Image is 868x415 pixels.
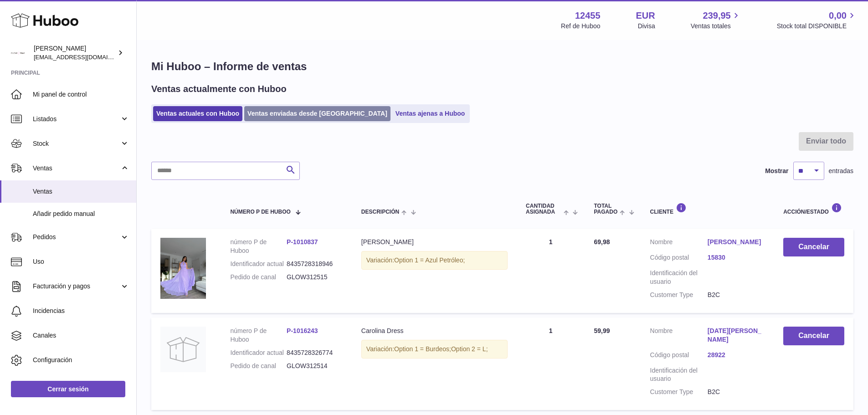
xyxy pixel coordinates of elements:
[691,22,741,31] span: Ventas totales
[11,46,25,60] img: internalAdmin-12455@internal.huboo.com
[151,59,853,74] h1: Mi Huboo – Informe de ventas
[638,22,655,31] div: Divisa
[230,209,290,215] span: número P de Huboo
[361,238,508,246] div: [PERSON_NAME]
[691,10,741,31] a: 239,95 Ventas totales
[561,22,600,31] div: Ref de Huboo
[594,238,610,246] span: 69,98
[829,167,853,175] span: entradas
[650,253,708,264] dt: Código postal
[160,238,206,298] img: Tezza-0853.jpg
[650,351,708,362] dt: Código postal
[33,164,120,173] span: Ventas
[517,318,585,410] td: 1
[34,44,116,61] div: [PERSON_NAME]
[33,90,129,99] span: Mi panel de control
[33,115,120,123] span: Listados
[230,348,287,357] dt: Identificador actual
[765,167,788,175] label: Mostrar
[33,187,129,196] span: Ventas
[783,238,844,256] button: Cancelar
[708,351,765,359] a: 28922
[287,327,318,334] a: P-1016243
[650,238,708,249] dt: Nombre
[11,381,125,397] a: Cerrar sesión
[783,203,844,215] div: Acción/Estado
[230,260,287,268] dt: Identificador actual
[287,273,343,282] dd: GLOW312515
[708,238,765,246] a: [PERSON_NAME]
[230,327,287,344] dt: número P de Huboo
[394,256,465,264] span: Option 1 = Azul Petróleo;
[361,340,508,359] div: Variación:
[708,291,765,299] dd: B2C
[636,10,655,22] strong: EUR
[287,362,343,370] dd: GLOW312514
[361,327,508,335] div: Carolina Dress
[33,233,120,241] span: Pedidos
[394,345,451,353] span: Option 1 = Burdeos;
[230,273,287,282] dt: Pedido de canal
[517,229,585,313] td: 1
[230,238,287,255] dt: número P de Huboo
[287,348,343,357] dd: 8435728326774
[160,327,206,372] img: no-photo.jpg
[33,282,120,291] span: Facturación y pagos
[33,139,120,148] span: Stock
[650,269,708,286] dt: Identificación del usuario
[777,22,857,31] span: Stock total DISPONIBLE
[451,345,488,353] span: Option 2 = L;
[708,327,765,344] a: [DATE][PERSON_NAME]
[33,356,129,364] span: Configuración
[703,10,731,22] span: 239,95
[777,10,857,31] a: 0,00 Stock total DISPONIBLE
[650,291,708,299] dt: Customer Type
[287,260,343,268] dd: 8435728318946
[783,327,844,345] button: Cancelar
[34,53,134,61] span: [EMAIL_ADDRESS][DOMAIN_NAME]
[650,203,765,215] div: Cliente
[392,106,468,121] a: Ventas ajenas a Huboo
[575,10,601,22] strong: 12455
[526,203,561,215] span: Cantidad ASIGNADA
[33,257,129,266] span: Uso
[361,209,399,215] span: Descripción
[230,362,287,370] dt: Pedido de canal
[594,327,610,334] span: 59,99
[33,210,129,218] span: Añadir pedido manual
[650,388,708,396] dt: Customer Type
[650,366,708,384] dt: Identificación del usuario
[151,83,287,95] h2: Ventas actualmente con Huboo
[708,253,765,262] a: 15830
[33,331,129,340] span: Canales
[594,203,617,215] span: Total pagado
[33,307,129,315] span: Incidencias
[287,238,318,246] a: P-1010837
[361,251,508,270] div: Variación:
[829,10,847,22] span: 0,00
[650,327,708,346] dt: Nombre
[244,106,390,121] a: Ventas enviadas desde [GEOGRAPHIC_DATA]
[153,106,242,121] a: Ventas actuales con Huboo
[708,388,765,396] dd: B2C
